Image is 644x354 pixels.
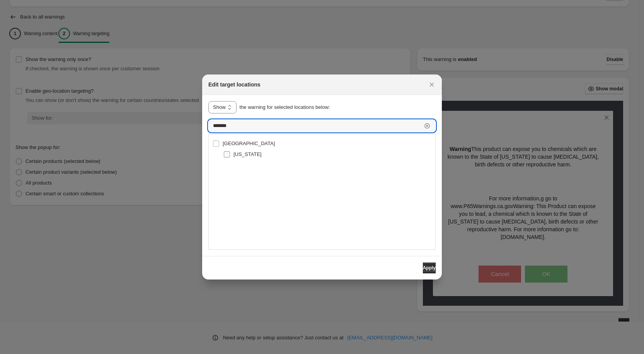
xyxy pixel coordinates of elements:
h2: Edit target locations [208,81,261,88]
button: Apply [423,263,436,273]
span: [GEOGRAPHIC_DATA] [223,141,275,146]
button: Close [426,79,437,90]
button: Clear [423,122,431,130]
p: the warning for selected locations below: [240,103,330,111]
span: [US_STATE] [233,151,261,157]
span: Apply [423,265,436,271]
